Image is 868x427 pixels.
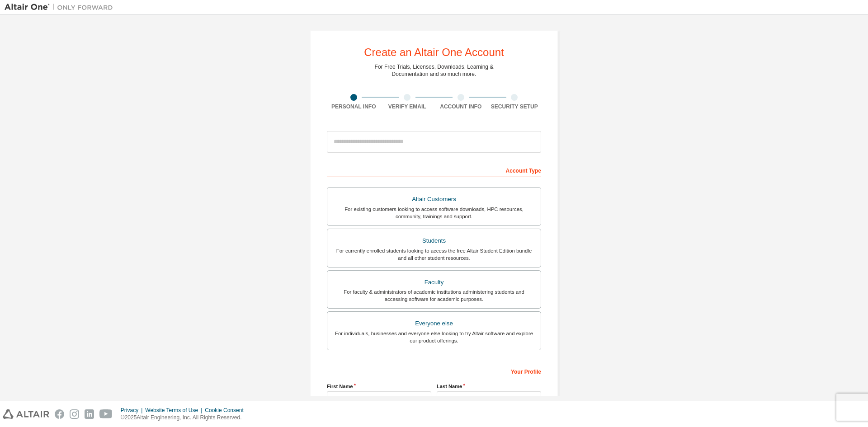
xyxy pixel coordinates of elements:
[437,383,541,390] label: Last Name
[333,193,535,206] div: Altair Customers
[121,407,145,414] div: Privacy
[327,383,431,390] label: First Name
[85,409,94,419] img: linkedin.svg
[327,163,541,177] div: Account Type
[333,247,535,262] div: For currently enrolled students looking to access the free Altair Student Edition bundle and all ...
[333,235,535,247] div: Students
[333,317,535,330] div: Everyone else
[381,103,434,110] div: Verify Email
[488,103,542,110] div: Security Setup
[375,63,494,78] div: For Free Trials, Licenses, Downloads, Learning & Documentation and so much more.
[205,407,249,414] div: Cookie Consent
[327,364,541,378] div: Your Profile
[121,414,249,422] p: © 2025 Altair Engineering, Inc. All Rights Reserved.
[145,407,205,414] div: Website Terms of Use
[99,409,113,419] img: youtube.svg
[70,409,79,419] img: instagram.svg
[3,409,49,419] img: altair_logo.svg
[364,47,504,58] div: Create an Altair One Account
[333,206,535,220] div: For existing customers looking to access software downloads, HPC resources, community, trainings ...
[333,276,535,289] div: Faculty
[333,330,535,344] div: For individuals, businesses and everyone else looking to try Altair software and explore our prod...
[327,103,381,110] div: Personal Info
[434,103,488,110] div: Account Info
[333,288,535,303] div: For faculty & administrators of academic institutions administering students and accessing softwa...
[5,3,118,12] img: Altair One
[55,409,64,419] img: facebook.svg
